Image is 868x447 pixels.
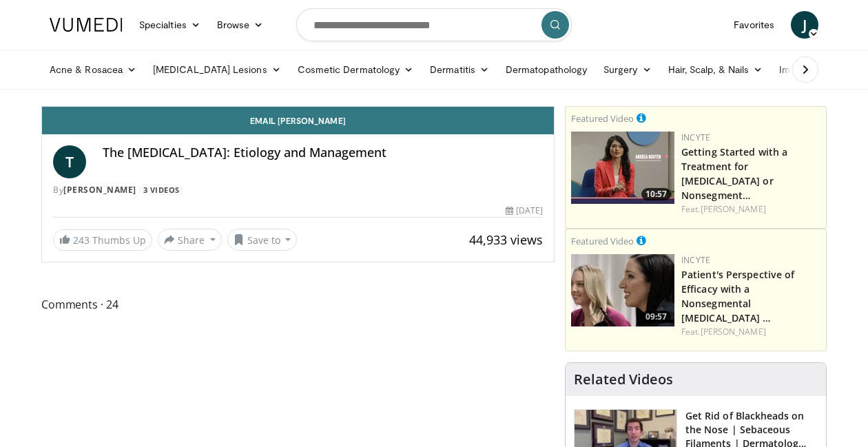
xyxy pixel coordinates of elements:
h4: The [MEDICAL_DATA]: Etiology and Management [103,145,543,160]
a: [MEDICAL_DATA] Lesions [145,56,289,83]
div: [DATE] [506,205,543,217]
a: 09:57 [571,254,674,326]
a: Surgery [595,56,660,83]
img: VuMedi Logo [50,18,123,32]
a: Incyte [681,132,710,143]
span: Comments 24 [41,295,555,313]
a: [PERSON_NAME] [701,326,766,337]
a: Getting Started with a Treatment for [MEDICAL_DATA] or Nonsegment… [681,145,787,202]
a: J [791,11,818,39]
a: [PERSON_NAME] [63,184,136,196]
a: Email [PERSON_NAME] [42,107,554,134]
a: Hair, Scalp, & Nails [660,56,771,83]
a: Incyte [681,254,710,266]
span: 243 [73,233,90,247]
a: Patient's Perspective of Efficacy with a Nonsegmental [MEDICAL_DATA] … [681,268,794,324]
div: Feat. [681,203,820,216]
a: Acne & Rosacea [41,56,145,83]
a: Dermatitis [422,56,497,83]
button: Save to [227,229,298,251]
img: e02a99de-beb8-4d69-a8cb-018b1ffb8f0c.png.150x105_q85_crop-smart_upscale.jpg [571,132,674,204]
span: 44,933 views [469,231,543,248]
input: Search topics, interventions [296,8,572,41]
a: 10:57 [571,132,674,204]
div: Feat. [681,326,820,338]
small: Featured Video [571,235,634,247]
a: 243 Thumbs Up [53,229,152,251]
a: Favorites [725,11,783,39]
small: Featured Video [571,112,634,125]
a: Browse [209,11,272,39]
button: Share [158,229,222,251]
a: T [53,145,86,178]
div: By [53,184,543,196]
a: [PERSON_NAME] [701,203,766,215]
span: 10:57 [641,188,671,200]
a: Dermatopathology [497,56,595,83]
a: Cosmetic Dermatology [289,56,422,83]
img: 2c48d197-61e9-423b-8908-6c4d7e1deb64.png.150x105_q85_crop-smart_upscale.jpg [571,254,674,326]
span: 09:57 [641,311,671,323]
a: 3 Videos [138,184,184,196]
a: Specialties [131,11,209,39]
h4: Related Videos [574,371,673,388]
